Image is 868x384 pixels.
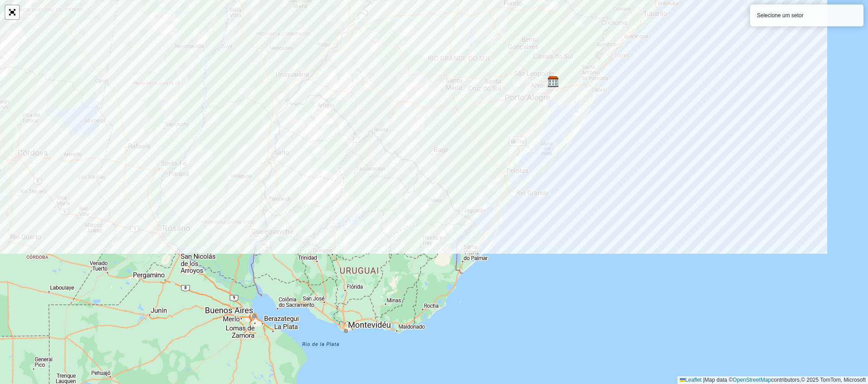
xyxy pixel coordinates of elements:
span: | [703,377,704,383]
a: Abrir mapa em tela cheia [5,5,19,19]
div: Selecione um setor [750,5,863,26]
a: OpenStreetMap [733,377,771,383]
div: Map data © contributors,© 2025 TomTom, Microsoft [678,376,868,384]
a: Leaflet [680,377,702,383]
